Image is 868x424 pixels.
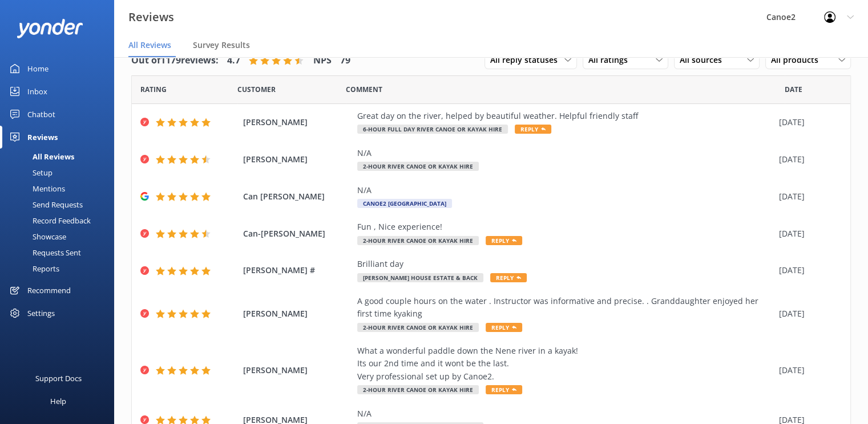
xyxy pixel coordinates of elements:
[486,236,522,245] span: Reply
[357,147,773,159] div: N/A
[357,221,773,233] div: Fun , Nice experience!
[243,307,352,320] span: [PERSON_NAME]
[7,213,114,229] a: Record Feedback
[357,125,508,134] span: 6-hour Full Day River Canoe Or Kayak Hire
[7,165,114,181] a: Setup
[35,367,82,390] div: Support Docs
[588,54,635,66] span: All ratings
[131,53,219,68] h4: Out of 1179 reviews:
[27,103,55,126] div: Chatbot
[7,197,114,213] a: Send Requests
[357,385,479,394] span: 2-hour River Canoe Or Kayak Hire
[7,261,114,277] a: Reports
[243,264,352,277] span: [PERSON_NAME] #
[27,279,71,302] div: Recommend
[243,364,352,377] span: [PERSON_NAME]
[7,245,81,261] div: Requests Sent
[680,54,729,66] span: All sources
[779,307,836,320] div: [DATE]
[128,39,171,51] span: All Reviews
[779,116,836,129] div: [DATE]
[17,19,83,38] img: yonder-white-logo.png
[357,323,479,332] span: 2-hour River Canoe Or Kayak Hire
[243,116,352,129] span: [PERSON_NAME]
[357,199,452,208] span: Canoe2 [GEOGRAPHIC_DATA]
[779,264,836,277] div: [DATE]
[7,229,66,245] div: Showcase
[7,229,114,245] a: Showcase
[27,126,58,149] div: Reviews
[357,236,479,245] span: 2-hour River Canoe Or Kayak Hire
[7,197,83,213] div: Send Requests
[7,149,74,165] div: All Reviews
[27,57,49,80] div: Home
[490,54,564,66] span: All reply statuses
[7,181,114,197] a: Mentions
[346,84,382,95] span: Question
[128,8,174,26] h3: Reviews
[340,53,350,68] h4: 79
[227,53,240,68] h4: 4.7
[243,190,352,203] span: Can [PERSON_NAME]
[771,54,825,66] span: All products
[140,84,167,95] span: Date
[237,84,276,95] span: Date
[7,181,65,197] div: Mentions
[486,385,522,394] span: Reply
[357,162,479,171] span: 2-hour River Canoe Or Kayak Hire
[490,273,527,282] span: Reply
[515,125,551,134] span: Reply
[357,345,773,383] div: What a wonderful paddle down the Nene river in a kayak! Its our 2nd time and it wont be the last....
[357,110,773,122] div: Great day on the river, helped by beautiful weather. Helpful friendly staff
[50,390,66,413] div: Help
[27,80,47,103] div: Inbox
[7,261,59,277] div: Reports
[7,165,53,181] div: Setup
[779,190,836,203] div: [DATE]
[357,407,773,420] div: N/A
[357,184,773,197] div: N/A
[313,53,332,68] h4: NPS
[243,153,352,166] span: [PERSON_NAME]
[27,302,55,325] div: Settings
[357,295,773,321] div: A good couple hours on the water . Instructor was informative and precise. . Granddaughter enjoye...
[357,258,773,270] div: Brilliant day
[779,227,836,240] div: [DATE]
[779,153,836,166] div: [DATE]
[785,84,802,95] span: Date
[7,213,91,229] div: Record Feedback
[193,39,250,51] span: Survey Results
[7,245,114,261] a: Requests Sent
[486,323,522,332] span: Reply
[243,227,352,240] span: Can-[PERSON_NAME]
[357,273,483,282] span: [PERSON_NAME] House Estate & Back
[7,149,114,165] a: All Reviews
[779,364,836,377] div: [DATE]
